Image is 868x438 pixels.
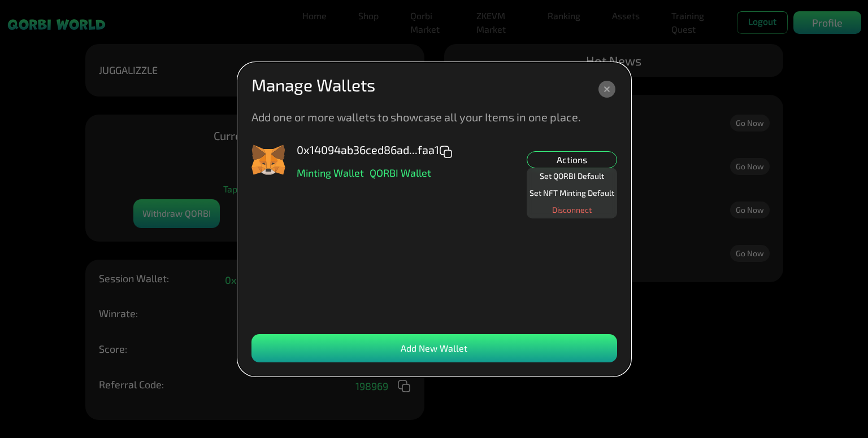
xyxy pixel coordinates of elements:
div: Actions [527,151,617,168]
div: Set NFT Minting Default [527,185,617,202]
div: Add New Wallet [251,334,617,362]
div: Disconnect [527,202,617,218]
div: Set QORBI Default [527,168,617,185]
p: Minting Wallet [297,168,364,178]
p: QORBI Wallet [370,168,431,178]
p: 0x14094ab36ced86ad...faa1 [297,141,453,158]
p: Manage Wallets [251,76,375,93]
p: Add one or more wallets to showcase all your Items in one place. [251,111,581,122]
